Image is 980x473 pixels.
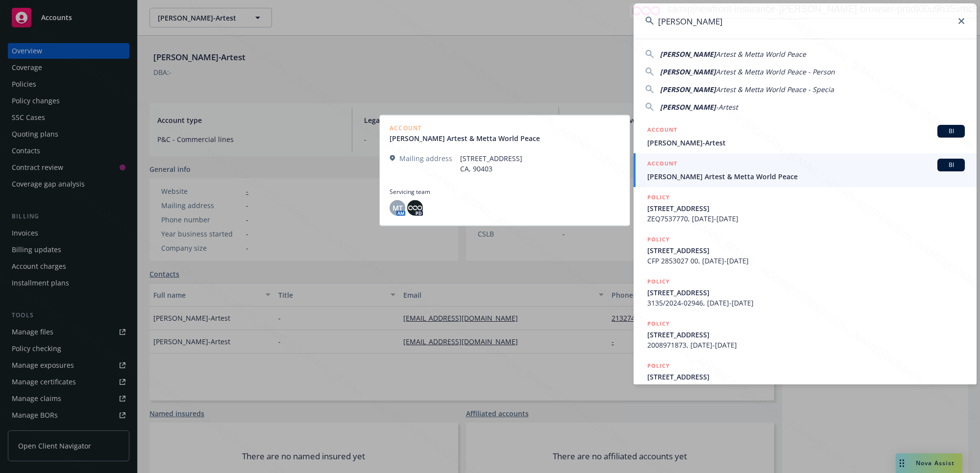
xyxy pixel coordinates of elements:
[647,159,677,170] h5: ACCOUNT
[660,102,716,112] span: [PERSON_NAME]
[941,161,961,169] span: BI
[647,382,965,392] span: ZEQ7537770, [DATE]-[DATE]
[716,85,834,94] span: Artest & Metta World Peace - Specia
[647,372,965,382] span: [STREET_ADDRESS]
[634,187,977,229] a: POLICY[STREET_ADDRESS]ZEQ7537770, [DATE]-[DATE]
[647,171,965,182] span: [PERSON_NAME] Artest & Metta World Peace
[634,3,977,39] input: Search...
[647,340,965,350] span: 2008971873, [DATE]-[DATE]
[634,229,977,271] a: POLICY[STREET_ADDRESS]CFP 2853027 00, [DATE]-[DATE]
[660,49,716,59] span: [PERSON_NAME]
[634,313,977,355] a: POLICY[STREET_ADDRESS]2008971873, [DATE]-[DATE]
[647,192,670,202] h5: POLICY
[647,203,965,213] span: [STREET_ADDRESS]
[647,330,965,340] span: [STREET_ADDRESS]
[647,245,965,256] span: [STREET_ADDRESS]
[634,271,977,313] a: POLICY[STREET_ADDRESS]3135/2024-02946, [DATE]-[DATE]
[647,138,965,148] span: [PERSON_NAME]-Artest
[634,355,977,398] a: POLICY[STREET_ADDRESS]ZEQ7537770, [DATE]-[DATE]
[647,361,670,371] h5: POLICY
[647,235,670,244] h5: POLICY
[647,125,677,137] h5: ACCOUNT
[647,287,965,298] span: [STREET_ADDRESS]
[647,277,670,286] h5: POLICY
[647,319,670,329] h5: POLICY
[716,49,806,59] span: Artest & Metta World Peace
[716,67,835,76] span: Artest & Metta World Peace - Person
[941,127,961,136] span: BI
[647,298,965,308] span: 3135/2024-02946, [DATE]-[DATE]
[660,85,716,94] span: [PERSON_NAME]
[634,153,977,187] a: ACCOUNTBI[PERSON_NAME] Artest & Metta World Peace
[647,256,965,266] span: CFP 2853027 00, [DATE]-[DATE]
[647,213,965,224] span: ZEQ7537770, [DATE]-[DATE]
[634,119,977,153] a: ACCOUNTBI[PERSON_NAME]-Artest
[716,102,738,112] span: -Artest
[660,67,716,76] span: [PERSON_NAME]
